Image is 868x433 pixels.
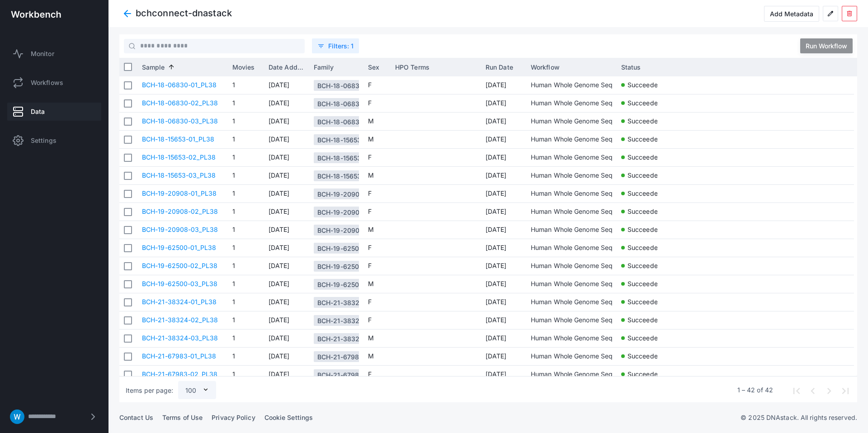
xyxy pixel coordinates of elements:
[486,275,522,293] span: [DATE]
[621,63,641,71] span: Status
[317,276,363,293] div: BCH-19-62500
[142,189,217,197] a: BCH-19-20908-01_PL38
[142,226,218,233] a: BCH-19-20908-03_PL38
[368,63,379,71] span: Sex
[269,203,305,221] span: [DATE]
[269,113,305,130] span: [DATE]
[142,171,216,179] a: BCH-18-15653-03_PL38
[368,311,386,329] span: F
[232,113,259,130] span: 1
[232,149,259,166] span: 1
[368,76,386,94] span: F
[627,185,662,202] span: Succeeded
[142,244,216,251] a: BCH-19-62500-01_PL38
[232,348,259,365] span: 1
[770,10,813,18] div: Add Metadata
[368,293,386,311] span: F
[269,239,305,257] span: [DATE]
[232,293,259,311] span: 1
[142,207,218,215] a: BCH-19-20908-02_PL38
[823,6,838,21] button: edit
[486,167,522,184] span: [DATE]
[232,63,255,71] span: Movies
[142,298,217,306] a: BCH-21-38324-01_PL38
[486,221,522,239] span: [DATE]
[737,386,773,395] div: 1 – 42 of 42
[486,329,522,347] span: [DATE]
[317,150,361,166] div: BCH-18-15653
[31,107,45,116] span: Data
[269,275,305,293] span: [DATE]
[264,414,313,421] a: Cookie Settings
[627,348,662,364] span: Succeeded
[627,167,662,184] span: Succeeded
[142,81,217,89] a: BCH-18-06830-01_PL38
[347,42,354,50] span: : 1
[368,257,386,275] span: F
[531,185,675,202] span: Human Whole Genome Sequencing (HiFi Solves)
[317,42,325,50] span: filter_list
[317,367,363,383] div: BCH-21-67983
[836,382,853,398] button: Last page
[31,136,57,145] span: Settings
[232,257,259,275] span: 1
[627,366,662,382] span: Succeeded
[232,94,259,112] span: 1
[531,113,675,129] span: Human Whole Genome Sequencing (HiFi Solves)
[142,316,218,324] a: BCH-21-38324-02_PL38
[486,63,513,71] span: Run Date
[486,76,522,94] span: [DATE]
[317,113,363,130] div: BCH-18-06830
[627,293,662,310] span: Succeeded
[486,239,522,257] span: [DATE]
[269,366,305,383] span: [DATE]
[317,204,363,221] div: BCH-19-20908
[142,63,165,71] span: Sample
[627,239,662,256] span: Succeeded
[800,38,853,53] button: Run Workflow
[317,132,361,148] div: BCH-18-15653
[232,167,259,184] span: 1
[368,221,386,239] span: M
[317,77,363,94] div: BCH-18-06830
[627,311,662,328] span: Succeeded
[531,257,675,274] span: Human Whole Genome Sequencing (HiFi Solves)
[317,186,363,202] div: BCH-19-20908
[627,113,662,129] span: Succeeded
[232,76,259,94] span: 1
[368,203,386,221] span: F
[806,42,847,50] div: Run Workflow
[317,294,363,311] div: BCH-21-38324
[269,185,305,202] span: [DATE]
[269,311,305,329] span: [DATE]
[126,386,174,395] div: Items per page:
[269,221,305,239] span: [DATE]
[142,352,216,360] a: BCH-21-67983-01_PL38
[232,185,259,202] span: 1
[269,94,305,112] span: [DATE]
[531,167,675,184] span: Human Whole Genome Sequencing (HiFi Solves)
[627,221,662,238] span: Succeeded
[486,185,522,202] span: [DATE]
[269,167,305,184] span: [DATE]
[486,149,522,166] span: [DATE]
[788,382,804,398] button: First page
[212,414,255,421] a: Privacy Policy
[269,131,305,148] span: [DATE]
[627,257,662,274] span: Succeeded
[314,63,334,71] span: Family
[142,334,218,342] a: BCH-21-38324-03_PL38
[317,348,363,365] div: BCH-21-67983
[142,280,217,287] a: BCH-19-62500-03_PL38
[232,366,259,383] span: 1
[842,6,857,21] button: delete
[269,293,305,311] span: [DATE]
[486,131,522,148] span: [DATE]
[368,329,386,347] span: M
[368,366,386,383] span: F
[142,370,217,378] a: BCH-21-67983-02_PL38
[368,167,386,184] span: M
[7,132,101,150] a: Settings
[368,131,386,148] span: M
[531,221,675,238] span: Human Whole Genome Sequencing (HiFi Solves)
